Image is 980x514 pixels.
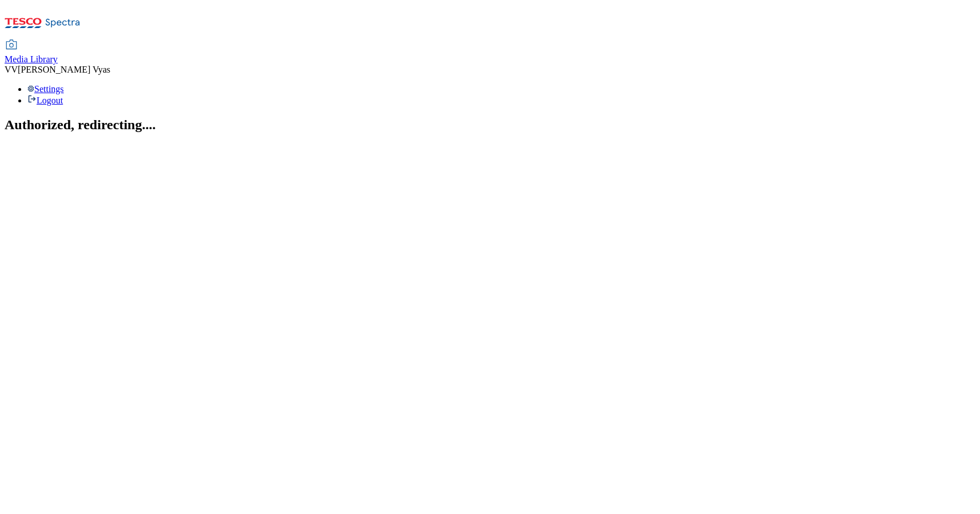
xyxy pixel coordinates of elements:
h2: Authorized, redirecting.... [5,117,975,133]
a: Logout [27,95,63,105]
span: VV [5,65,18,74]
span: Media Library [5,54,58,64]
span: [PERSON_NAME] Vyas [18,65,110,74]
a: Media Library [5,41,58,65]
a: Settings [27,84,64,94]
